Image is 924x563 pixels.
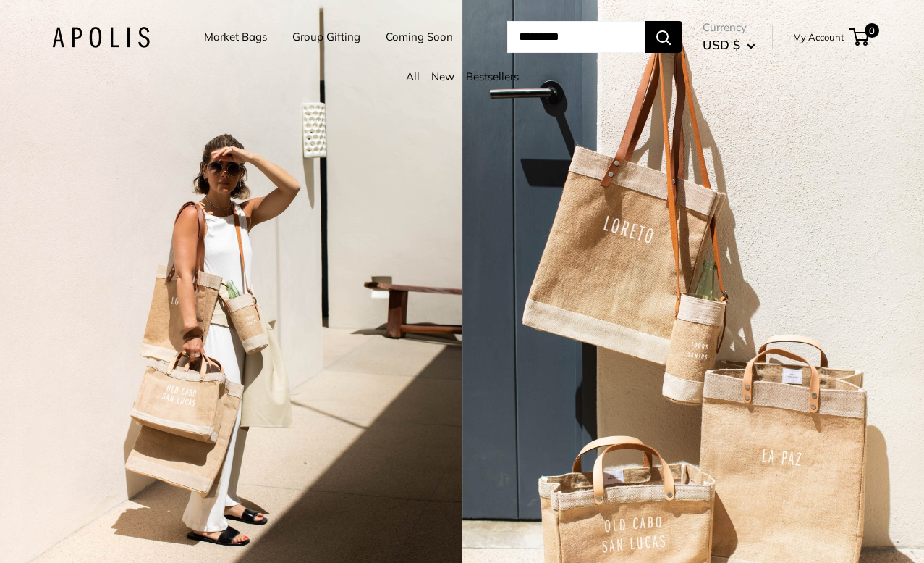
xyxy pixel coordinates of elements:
input: Search... [507,21,645,53]
img: Apolis [52,27,150,48]
a: Bestsellers [466,70,519,83]
span: Currency [703,17,755,38]
span: USD $ [703,37,740,52]
a: Market Bags [204,27,267,47]
a: 0 [851,28,869,46]
a: My Account [793,28,844,46]
a: All [406,70,420,83]
a: Coming Soon [386,27,453,47]
button: USD $ [703,33,755,57]
button: Search [645,21,682,53]
a: New [431,70,454,83]
span: 0 [865,23,879,38]
a: Group Gifting [292,27,360,47]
